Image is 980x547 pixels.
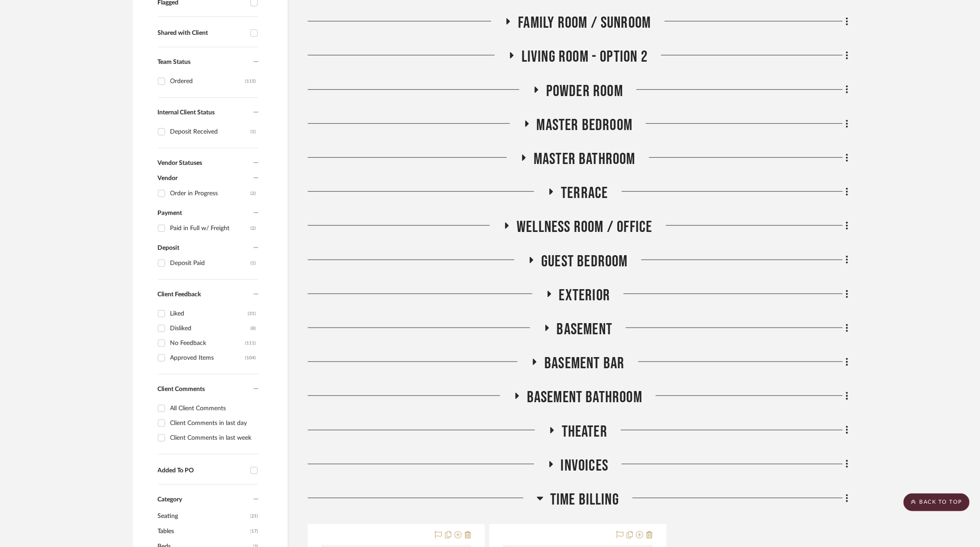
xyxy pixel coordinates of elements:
span: Time Billing [550,490,619,509]
span: Master Bathroom [534,150,636,169]
div: Deposit Paid [170,256,251,270]
div: (2) [251,186,256,201]
span: Basement Bar [544,354,624,373]
div: (115) [246,74,256,88]
span: Seating [158,509,248,524]
div: (1) [251,125,256,139]
div: Client Comments in last week [170,431,256,445]
span: Invoices [561,456,609,475]
span: Guest Bedroom [541,252,628,271]
span: Master Bedroom [537,116,633,135]
span: Payment [158,210,182,216]
span: Wellness Room / Office [517,218,652,237]
div: Added To PO [158,467,246,475]
div: (1) [251,256,256,270]
div: Paid in Full w/ Freight [170,221,251,236]
span: Team Status [158,59,191,65]
div: (104) [246,351,256,365]
div: Ordered [170,74,246,88]
span: Family Room / Sunroom [518,13,651,33]
div: Deposit Received [170,125,251,139]
div: Client Comments in last day [170,416,256,430]
span: Tables [158,524,248,539]
span: Basement [557,320,613,339]
div: Approved Items [170,351,246,365]
div: Liked [170,307,248,321]
span: Client Feedback [158,291,201,298]
div: Order in Progress [170,186,251,201]
span: Vendor Statuses [158,160,203,166]
div: Shared with Client [158,29,246,37]
span: Powder Room [546,82,623,101]
span: Basement Bathroom [527,388,642,407]
span: Category [158,496,182,504]
span: Vendor [158,175,178,181]
span: (21) [250,509,259,523]
span: Terrace [561,184,608,203]
div: (111) [246,336,256,350]
scroll-to-top-button: BACK TO TOP [904,493,970,511]
span: Living Room - Option 2 [522,47,648,67]
span: Exterior [559,286,611,305]
div: All Client Comments [170,401,256,416]
div: No Feedback [170,336,246,350]
div: (31) [248,307,256,321]
div: (2) [251,221,256,236]
div: Disliked [170,321,251,336]
span: Deposit [158,245,180,251]
span: Theater [562,422,607,442]
div: (8) [251,321,256,336]
span: Internal Client Status [158,109,215,116]
span: Client Comments [158,386,205,392]
span: (17) [250,524,259,539]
